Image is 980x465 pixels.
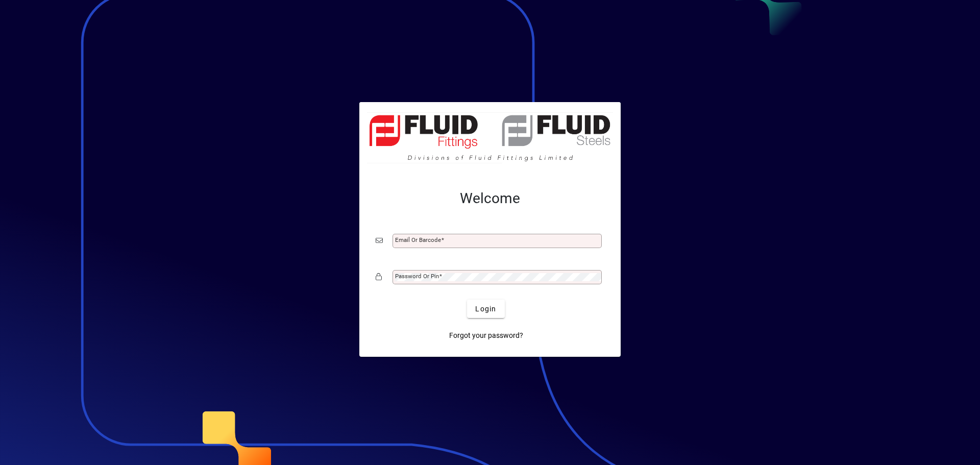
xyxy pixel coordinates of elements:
span: Login [475,304,496,314]
mat-label: Password or Pin [395,273,439,280]
mat-label: Email or Barcode [395,236,441,243]
a: Forgot your password? [445,326,527,345]
span: Forgot your password? [449,330,523,341]
button: Login [467,300,504,318]
h2: Welcome [376,190,604,207]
